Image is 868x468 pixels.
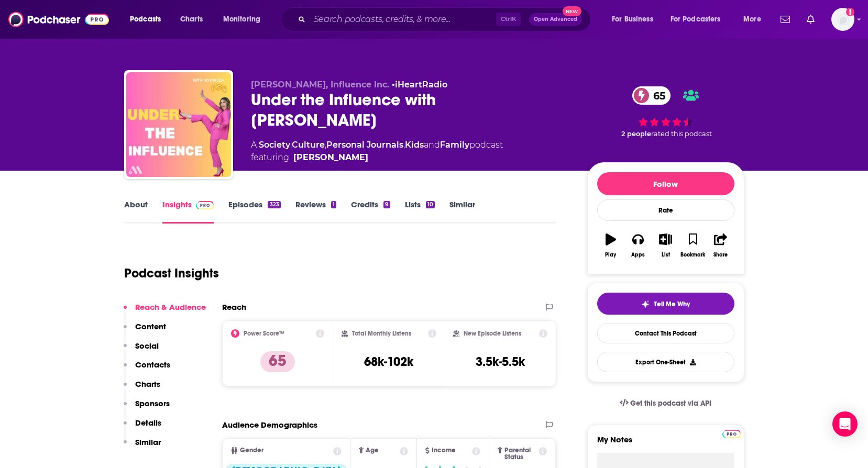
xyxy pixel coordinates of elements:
[846,8,854,16] svg: Add a profile image
[504,447,537,461] span: Parental Status
[124,341,159,360] button: Social
[624,227,652,264] button: Apps
[352,330,411,337] h2: Total Monthly Listens
[831,8,854,31] img: User Profile
[597,434,734,453] label: My Notes
[662,252,670,258] div: List
[605,11,666,28] button: open menu
[244,330,284,337] h2: Power Score™
[326,140,403,150] a: Personal Journals
[743,12,761,27] span: More
[135,360,170,370] p: Contacts
[259,140,290,150] a: Society
[597,227,624,264] button: Play
[135,398,170,408] p: Sponsors
[130,12,161,27] span: Podcasts
[123,11,174,28] button: open menu
[632,86,671,105] a: 65
[260,351,295,372] p: 65
[124,265,219,281] h1: Podcast Insights
[631,252,645,258] div: Apps
[251,80,389,90] span: [PERSON_NAME], Influence Inc.
[124,418,161,437] button: Details
[803,10,819,28] a: Show notifications dropdown
[563,6,581,16] span: New
[331,201,336,208] div: 1
[611,391,720,416] a: Get this podcast via API
[449,199,475,224] a: Similar
[405,140,424,150] a: Kids
[707,227,734,264] button: Share
[534,17,577,22] span: Open Advanced
[124,360,170,379] button: Contacts
[135,302,206,312] p: Reach & Audience
[240,447,263,454] span: Gender
[126,72,231,177] img: Under the Influence with Jo Piazza
[135,321,166,331] p: Content
[223,12,260,27] span: Monitoring
[8,9,109,29] img: Podchaser - Follow, Share and Rate Podcasts
[135,418,161,428] p: Details
[651,130,712,138] span: rated this podcast
[124,321,166,341] button: Content
[722,430,741,438] img: Podchaser Pro
[621,130,651,138] span: 2 people
[403,140,405,150] span: ,
[392,80,447,90] span: •
[222,302,246,312] h2: Reach
[671,12,721,27] span: For Podcasters
[351,199,390,224] a: Credits9
[216,11,274,28] button: open menu
[268,201,280,208] div: 323
[680,252,705,258] div: Bookmark
[124,302,206,321] button: Reach & Audience
[597,172,734,195] button: Follow
[135,379,160,389] p: Charts
[432,447,456,454] span: Income
[831,8,854,31] button: Show profile menu
[722,428,741,438] a: Pro website
[228,199,280,224] a: Episodes323
[383,201,390,208] div: 9
[310,11,496,28] input: Search podcasts, credits, & more...
[612,12,653,27] span: For Business
[832,411,858,437] div: Open Intercom Messenger
[293,151,368,164] a: Jo Piazza
[290,140,292,150] span: ,
[597,352,734,372] button: Export One-Sheet
[679,227,707,264] button: Bookmark
[124,199,148,224] a: About
[605,252,616,258] div: Play
[222,420,317,430] h2: Audience Demographics
[652,227,679,264] button: List
[124,379,160,398] button: Charts
[124,437,161,456] button: Similar
[587,80,744,145] div: 65 2 peoplerated this podcast
[426,201,435,208] div: 10
[464,330,521,337] h2: New Episode Listens
[641,300,650,308] img: tell me why sparkle
[180,12,203,27] span: Charts
[831,8,854,31] span: Logged in as molly.burgoyne
[496,13,521,26] span: Ctrl K
[630,399,711,408] span: Get this podcast via API
[325,140,326,150] span: ,
[597,293,734,315] button: tell me why sparkleTell Me Why
[291,7,601,31] div: Search podcasts, credits, & more...
[654,300,690,308] span: Tell Me Why
[529,13,582,26] button: Open AdvancedNew
[440,140,469,150] a: Family
[135,341,159,351] p: Social
[135,437,161,447] p: Similar
[364,354,413,370] h3: 68k-102k
[597,323,734,343] a: Contact This Podcast
[476,354,525,370] h3: 3.5k-5.5k
[295,199,336,224] a: Reviews1
[405,199,435,224] a: Lists10
[643,86,671,105] span: 65
[196,201,214,209] img: Podchaser Pro
[162,199,214,224] a: InsightsPodchaser Pro
[366,447,379,454] span: Age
